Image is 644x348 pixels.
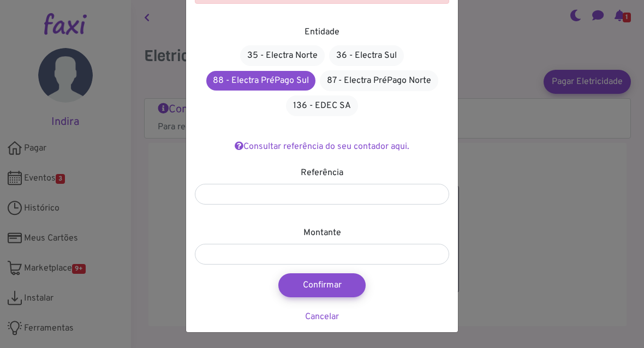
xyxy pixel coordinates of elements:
a: 88 - Electra PréPago Sul [206,71,315,91]
a: 35 - Electra Norte [240,45,325,66]
label: Montante [303,226,341,239]
button: Confirmar [278,273,366,297]
label: Referência [301,166,343,179]
label: Entidade [305,26,339,39]
a: 36 - Electra Sul [329,45,404,66]
a: 87 - Electra PréPago Norte [320,70,438,91]
a: Consultar referência do seu contador aqui. [235,141,409,152]
a: 136 - EDEC SA [286,95,358,116]
a: Cancelar [305,311,339,322]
